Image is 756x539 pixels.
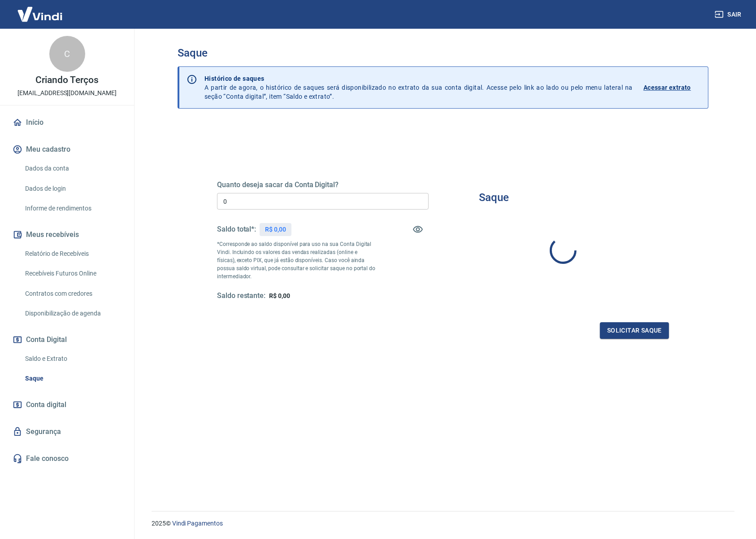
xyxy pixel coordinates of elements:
[204,74,633,83] p: Histórico de saques
[11,0,69,28] img: Vindi
[178,47,708,59] h3: Saque
[11,113,123,132] a: Início
[204,74,633,101] p: A partir de agora, o histórico de saques será disponibilizado no extrato da sua conta digital. Ac...
[22,180,123,198] a: Dados de login
[217,291,265,301] h5: Saldo restante:
[600,322,669,339] button: Solicitar saque
[11,225,123,245] button: Meus recebíveis
[11,395,123,415] a: Conta digital
[22,245,123,263] a: Relatório de Recebíveis
[11,449,123,469] a: Fale conosco
[643,83,691,92] p: Acessar extrato
[265,225,286,234] p: R$ 0,00
[22,369,123,388] a: Saque
[11,140,123,159] button: Meu cadastro
[172,520,223,527] a: Vindi Pagamentos
[269,292,290,299] span: R$ 0,00
[217,225,256,234] h5: Saldo total*:
[35,75,98,85] p: Criando Terços
[22,350,123,368] a: Saldo e Extrato
[49,36,85,72] div: C
[22,199,123,218] a: Informe de rendimentos
[11,422,123,442] a: Segurança
[152,519,734,528] p: 2025 ©
[22,159,123,178] a: Dados da conta
[26,399,66,411] span: Conta digital
[22,264,123,283] a: Recebíveis Futuros Online
[479,191,509,204] h3: Saque
[217,240,376,280] p: *Corresponde ao saldo disponível para uso na sua Conta Digital Vindi. Incluindo os valores das ve...
[11,330,123,350] button: Conta Digital
[22,304,123,323] a: Disponibilização de agenda
[22,285,123,303] a: Contratos com credores
[17,88,117,98] p: [EMAIL_ADDRESS][DOMAIN_NAME]
[713,6,745,23] button: Sair
[643,74,701,101] a: Acessar extrato
[217,180,429,189] h5: Quanto deseja sacar da Conta Digital?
